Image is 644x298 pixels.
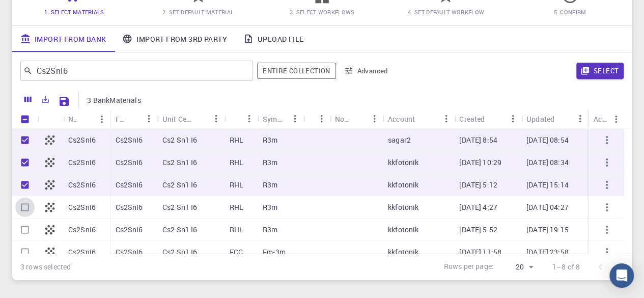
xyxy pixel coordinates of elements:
[350,111,367,127] button: Sort
[225,109,258,129] div: Lattice
[257,63,335,79] span: Filter throughout whole library including sets (folders)
[526,247,569,257] p: [DATE] 23:58
[115,157,143,168] p: Cs2SnI6
[68,225,96,235] p: Cs2SnI6
[115,225,143,235] p: Cs2SnI6
[335,109,350,129] div: Non-periodic
[162,180,198,190] p: Cs2 Sn1 I6
[230,111,246,127] button: Sort
[162,135,198,145] p: Cs2 Sn1 I6
[157,109,225,129] div: Unit Cell Formula
[526,225,569,235] p: [DATE] 19:15
[115,135,143,145] p: Cs2SnI6
[162,157,198,168] p: Cs2 Sn1 I6
[230,157,243,168] p: RHL
[230,180,243,190] p: RHL
[459,135,497,145] p: [DATE] 8:54
[383,109,454,129] div: Account
[459,202,497,212] p: [DATE] 4:27
[12,25,114,52] a: Import From Bank
[303,109,330,129] div: Tags
[257,63,335,79] button: Entire collection
[526,202,569,212] p: [DATE] 04:27
[459,225,497,235] p: [DATE] 5:52
[367,111,383,127] button: Menu
[263,157,277,168] p: R3m
[608,111,624,127] button: Menu
[572,111,589,127] button: Menu
[20,262,71,272] div: 3 rows selected
[554,111,571,127] button: Sort
[388,202,418,212] p: kkfotonik
[94,111,110,127] button: Menu
[68,202,96,212] p: Cs2SnI6
[444,261,494,273] p: Rows per page:
[77,111,94,127] button: Sort
[19,91,37,107] button: Columns
[526,157,569,168] p: [DATE] 08:34
[54,91,74,112] button: Save Explorer Settings
[68,247,96,257] p: Cs2SnI6
[388,180,418,190] p: kkfotonik
[454,109,521,129] div: Created
[263,225,277,235] p: R3m
[68,109,77,129] div: Name
[388,109,415,129] div: Account
[258,109,303,129] div: Symmetry
[263,180,277,190] p: R3m
[408,8,484,16] span: 4. Set Default Workflow
[38,109,63,129] div: Icon
[115,247,143,257] p: Cs2SnI6
[162,225,198,235] p: Cs2 Sn1 I6
[505,111,521,127] button: Menu
[68,180,96,190] p: Cs2SnI6
[20,7,57,16] span: Support
[87,95,141,105] p: 3 BankMaterials
[594,109,608,129] div: Actions
[459,157,501,168] p: [DATE] 10:29
[388,157,418,168] p: kkfotonik
[287,111,303,127] button: Menu
[459,180,497,190] p: [DATE] 5:12
[340,63,393,79] button: Advanced
[388,225,418,235] p: kkfotonik
[526,180,569,190] p: [DATE] 15:14
[37,91,54,107] button: Export
[162,247,198,257] p: Cs2 Sn1 I6
[609,263,634,288] div: Open Intercom Messenger
[235,25,312,52] a: Upload File
[290,8,355,16] span: 3. Select Workflows
[314,111,330,127] button: Menu
[438,111,454,127] button: Menu
[68,135,96,145] p: Cs2SnI6
[263,202,277,212] p: R3m
[230,225,243,235] p: RHL
[241,111,258,127] button: Menu
[230,202,243,212] p: RHL
[115,202,143,212] p: Cs2SnI6
[162,202,198,212] p: Cs2 Sn1 I6
[44,8,104,16] span: 1. Select Materials
[526,135,569,145] p: [DATE] 08:54
[552,262,580,272] p: 1–8 of 8
[263,135,277,145] p: R3m
[125,111,141,127] button: Sort
[230,247,243,257] p: FCC
[553,8,586,16] span: 5. Confirm
[521,109,589,129] div: Updated
[388,247,418,257] p: kkfotonik
[162,8,234,16] span: 2. Set Default Material
[63,109,110,129] div: Name
[230,135,243,145] p: RHL
[388,135,411,145] p: sagar2
[589,109,624,129] div: Actions
[263,247,286,257] p: Fm-3m
[526,109,554,129] div: Updated
[114,25,235,52] a: Import From 3rd Party
[115,180,143,190] p: Cs2SnI6
[68,157,96,168] p: Cs2SnI6
[192,111,208,127] button: Sort
[415,111,431,127] button: Sort
[459,109,485,129] div: Created
[110,109,157,129] div: Formula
